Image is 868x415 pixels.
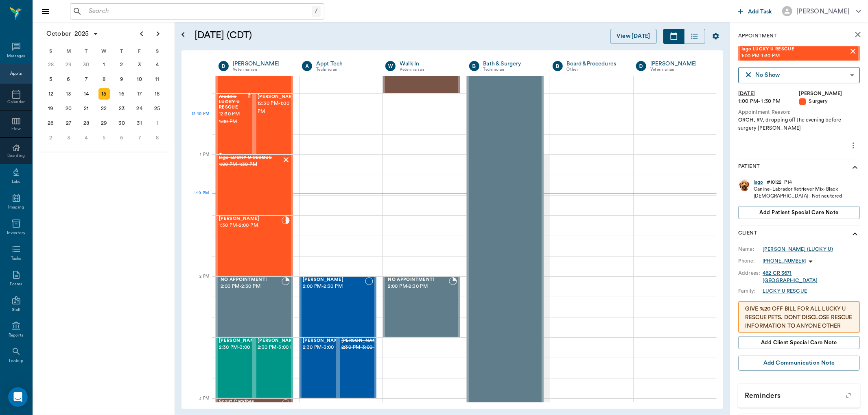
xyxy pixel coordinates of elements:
div: Monday, October 13, 2025 [63,88,74,100]
span: 12:30 PM - 1:00 PM [219,110,247,126]
span: [PERSON_NAME] [219,338,260,343]
p: Client [738,229,757,239]
div: Thursday, October 2, 2025 [116,59,127,70]
div: CANCELED, 12:30 PM - 1:00 PM [216,93,254,154]
div: Labs [12,179,20,185]
span: Aladdin LUCKY U RESCUE [219,94,247,110]
div: Sunday, October 12, 2025 [45,88,57,100]
div: W [385,61,396,71]
p: [PHONE_NUMBER] [763,258,806,265]
div: Friday, October 10, 2025 [134,74,145,85]
span: [PERSON_NAME] [341,338,382,343]
div: Saturday, October 25, 2025 [151,103,163,114]
a: Iago [754,179,763,186]
div: [PERSON_NAME] (LUCKY U) [763,246,833,253]
div: CHECKED_IN, 1:30 PM - 2:00 PM [216,215,293,276]
button: Add Communication Note [738,356,860,371]
div: Tuesday, September 30, 2025 [81,59,92,70]
div: Name: [738,246,763,253]
span: [PERSON_NAME] [303,277,365,282]
div: Tasks [11,256,21,262]
svg: show more [850,163,860,172]
div: Monday, September 29, 2025 [63,59,74,70]
div: T [77,45,95,57]
div: T [113,45,131,57]
span: 2:30 PM - 3:00 PM [258,343,298,352]
span: 12:30 PM - 1:00 PM [258,100,298,116]
svg: show more [850,229,860,239]
div: Tuesday, October 28, 2025 [81,117,92,129]
img: Profile Image [738,179,750,191]
div: Veterinarian [650,66,707,73]
button: more [847,139,860,152]
div: 1:00 PM - 1:30 PM [738,98,799,105]
span: Scout Carathes [219,399,282,404]
div: Messages [7,53,26,59]
a: LUCKY U RESCUE [763,287,807,295]
span: [PERSON_NAME] [258,338,298,343]
div: W [95,45,113,57]
div: Friday, October 17, 2025 [134,88,145,100]
div: Staff [12,307,20,313]
div: Friday, November 7, 2025 [134,132,145,143]
span: [PERSON_NAME] [219,216,282,222]
button: Close drawer [37,3,54,20]
div: Technician [316,66,373,73]
button: View [DATE] [610,29,657,44]
div: NO_SHOW, 2:30 PM - 3:00 PM [338,337,377,398]
div: Wednesday, October 1, 2025 [98,59,110,70]
a: [PERSON_NAME] [650,60,707,68]
div: Saturday, November 1, 2025 [151,117,163,129]
span: [PERSON_NAME] [258,94,298,100]
button: Add patient Special Care Note [738,206,860,219]
p: GIVE %20 OFF BILL FOR ALL LUCKY U RESCUE PETS. DONT DISCLOSE RESCUE INFORMATION TO ANYONE OTHER T... [745,305,853,339]
div: NO_SHOW, 1:00 PM - 1:30 PM [216,154,293,215]
div: Wednesday, October 22, 2025 [98,103,110,114]
div: Walk In [400,60,457,68]
span: Add client Special Care Note [761,338,837,347]
div: 1 PM [188,150,209,171]
span: 2:00 PM - 2:30 PM [303,282,365,291]
div: Thursday, October 30, 2025 [116,117,127,129]
div: Saturday, October 4, 2025 [151,59,163,70]
div: Saturday, November 8, 2025 [151,132,163,143]
div: M [60,45,78,57]
div: Veterinarian [233,66,290,73]
div: Appointment Reason: [738,109,860,116]
div: / [312,6,321,17]
button: Add Task [735,4,776,19]
span: 2:30 PM - 3:00 PM [219,343,260,352]
div: Bath & Surgery [483,60,540,68]
div: Inventory [7,230,25,236]
div: Other [567,66,624,73]
div: Tuesday, October 14, 2025 [81,88,92,100]
div: Family: [738,287,763,295]
span: 2025 [73,28,91,39]
div: NOT_CONFIRMED, 2:30 PM - 3:00 PM [254,337,293,398]
span: 1:00 PM - 1:30 PM [219,161,282,169]
button: October2025 [42,26,103,42]
div: Monday, October 6, 2025 [63,74,74,85]
div: Sunday, October 5, 2025 [45,74,57,85]
button: Open calendar [178,19,188,50]
div: Reports [9,332,24,339]
div: Canine - Labrador Retriever Mix - Black [754,186,842,193]
div: BOOKED, 2:00 PM - 2:30 PM [383,276,460,337]
div: D [219,61,229,71]
button: Previous page [133,26,150,42]
a: Appt Tech [316,60,373,68]
div: Surgery [799,98,860,105]
div: [PERSON_NAME] [233,60,290,68]
div: 3 PM [188,394,209,415]
button: close [850,26,866,43]
button: Next page [150,26,166,42]
div: Sunday, October 26, 2025 [45,117,57,129]
p: Patient [738,163,760,172]
div: Veterinarian [400,66,457,73]
div: BOOKED, 2:00 PM - 2:30 PM [216,276,293,337]
a: Board &Procedures [567,60,624,68]
span: 2:30 PM - 3:00 PM [303,343,343,352]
